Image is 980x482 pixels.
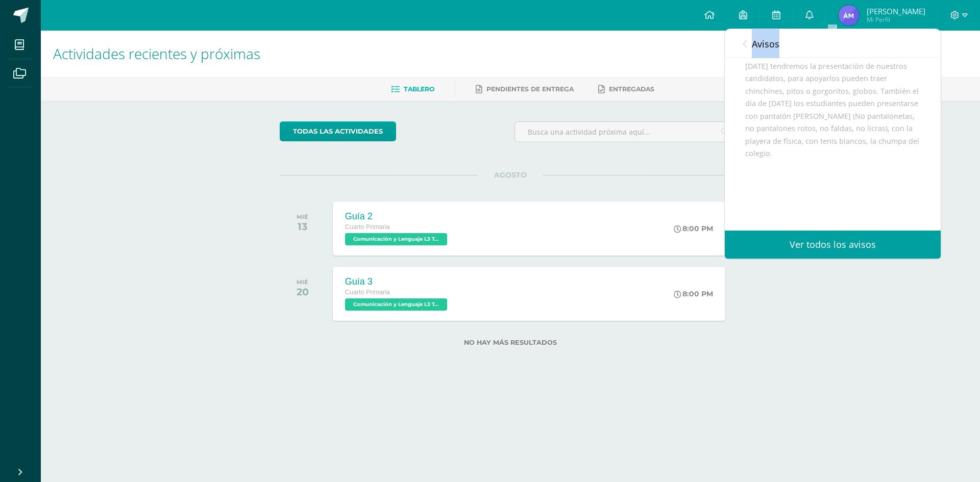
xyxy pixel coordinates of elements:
[297,286,309,298] div: 20
[345,276,450,287] div: Guía 3
[725,231,941,259] a: Ver todos los avisos
[476,81,574,97] a: Pendientes de entrega
[674,224,713,233] div: 8:00 PM
[345,233,447,245] span: Comunicación y Lenguaje L3 Terce Idioma 'A'
[752,38,779,50] span: Avisos
[745,47,920,235] div: Buen día queridos papitos y estudiantes el día de [DATE] tendremos la presentación de nuestros ca...
[862,37,923,48] span: avisos sin leer
[486,85,574,93] span: Pendientes de entrega
[674,289,713,298] div: 8:00 PM
[867,6,925,16] span: [PERSON_NAME]
[53,44,260,63] span: Actividades recientes y próximas
[839,5,859,26] img: 3aa1b719203539c95b34a01542c7e8a6.png
[345,223,390,231] span: Cuarto Primaria
[598,81,654,97] a: Entregadas
[862,37,871,48] span: 38
[515,122,741,142] input: Busca una actividad próxima aquí...
[867,15,925,24] span: Mi Perfil
[297,213,308,220] div: MIÉ
[297,278,309,286] div: MIÉ
[297,220,308,233] div: 13
[478,170,543,180] span: AGOSTO
[280,339,742,346] label: No hay más resultados
[345,289,390,296] span: Cuarto Primaria
[609,85,654,93] span: Entregadas
[391,81,434,97] a: Tablero
[280,121,396,141] a: todas las Actividades
[345,298,447,311] span: Comunicación y Lenguaje L3 Terce Idioma 'A'
[404,85,434,93] span: Tablero
[345,211,450,222] div: Guía 2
